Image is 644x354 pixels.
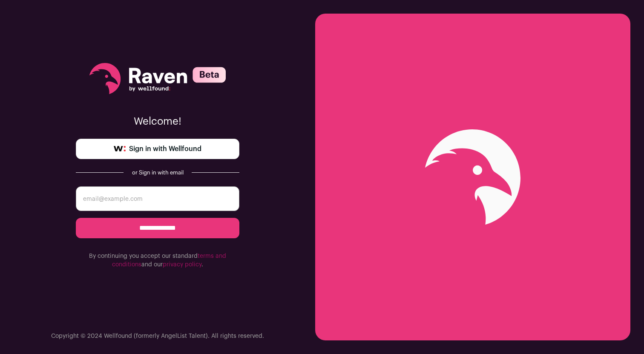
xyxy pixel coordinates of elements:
a: terms and conditions [112,253,226,268]
img: wellfound-symbol-flush-black-fb3c872781a75f747ccb3a119075da62bfe97bd399995f84a933054e44a575c4.png [114,146,126,152]
div: or Sign in with email [130,169,185,176]
p: Welcome! [76,115,239,128]
a: Sign in with Wellfound [76,139,239,159]
input: email@example.com [76,186,239,211]
p: By continuing you accept our standard and our . [76,252,239,269]
p: Copyright © 2024 Wellfound (formerly AngelList Talent). All rights reserved. [51,332,264,340]
a: privacy policy [163,262,201,268]
span: Sign in with Wellfound [129,144,201,154]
